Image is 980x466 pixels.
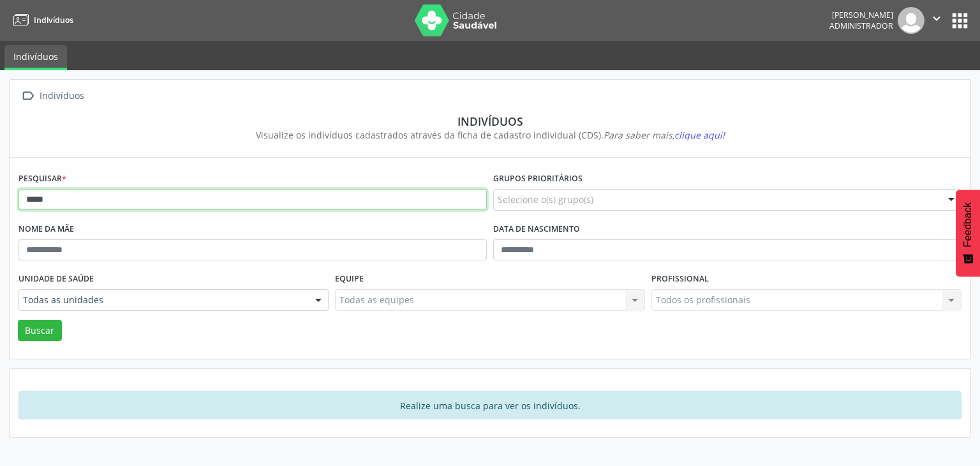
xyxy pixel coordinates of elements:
label: Data de nascimento [493,220,580,239]
i:  [19,87,37,105]
label: Pesquisar [19,169,66,189]
span: Selecione o(s) grupo(s) [498,193,593,206]
i: Para saber mais, [604,129,725,141]
label: Unidade de saúde [19,269,94,289]
i:  [930,11,944,26]
a: Indivíduos [4,45,67,70]
div: Realize uma busca para ver os indivíduos. [19,391,961,419]
button: apps [949,10,971,32]
img: img [898,7,924,34]
span: Todas as unidades [23,294,302,306]
span: clique aqui! [674,129,725,141]
div: Indivíduos [37,87,86,105]
span: Indivíduos [34,15,73,26]
button: Buscar [18,320,62,342]
div: Indivíduos [27,114,953,128]
label: Grupos prioritários [493,169,583,189]
button: Feedback - Mostrar pesquisa [956,190,980,276]
label: Profissional [651,269,709,289]
span: Feedback [962,202,974,247]
a: Indivíduos [9,10,73,31]
button:  [924,7,949,34]
div: [PERSON_NAME] [829,10,893,20]
label: Nome da mãe [19,220,74,239]
span: Administrador [829,20,893,31]
a:  Indivíduos [19,87,86,105]
div: Visualize os indivíduos cadastrados através da ficha de cadastro individual (CDS). [27,128,953,142]
label: Equipe [335,269,364,289]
